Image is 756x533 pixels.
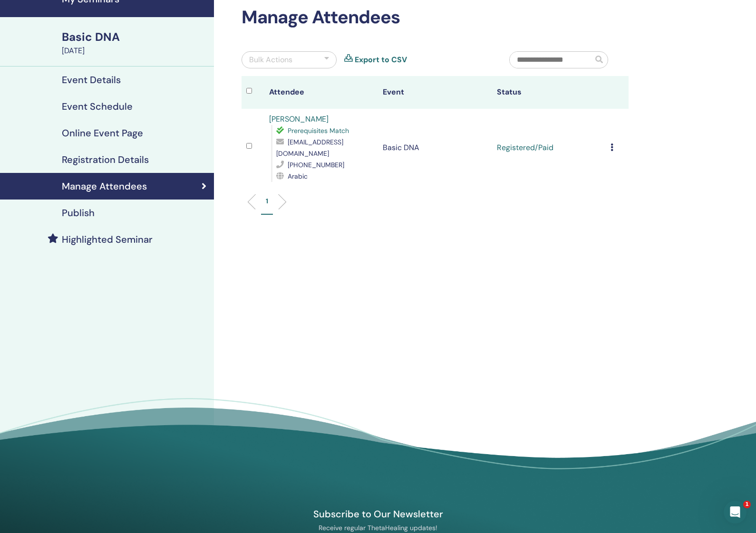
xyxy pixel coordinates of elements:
[62,74,121,86] h4: Event Details
[492,76,606,109] th: Status
[724,501,746,523] iframe: Intercom live chat
[743,501,751,508] span: 1
[62,101,133,112] h4: Event Schedule
[62,45,208,57] div: [DATE]
[249,54,292,66] div: Bulk Actions
[378,109,492,187] td: Basic DNA
[242,7,629,29] h2: Manage Attendees
[62,29,208,45] div: Basic DNA
[264,76,378,109] th: Attendee
[62,234,153,245] h4: Highlighted Seminar
[62,207,95,219] h4: Publish
[268,523,488,532] p: Receive regular ThetaHealing updates!
[56,29,214,57] a: Basic DNA[DATE]
[288,172,308,181] span: Arabic
[355,54,407,66] a: Export to CSV
[276,138,343,158] span: [EMAIL_ADDRESS][DOMAIN_NAME]
[62,127,143,139] h4: Online Event Page
[269,114,329,124] a: [PERSON_NAME]
[266,196,268,206] p: 1
[288,126,349,135] span: Prerequisites Match
[378,76,492,109] th: Event
[62,154,149,165] h4: Registration Details
[62,181,147,192] h4: Manage Attendees
[288,161,344,169] span: [PHONE_NUMBER]
[268,508,488,520] h4: Subscribe to Our Newsletter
